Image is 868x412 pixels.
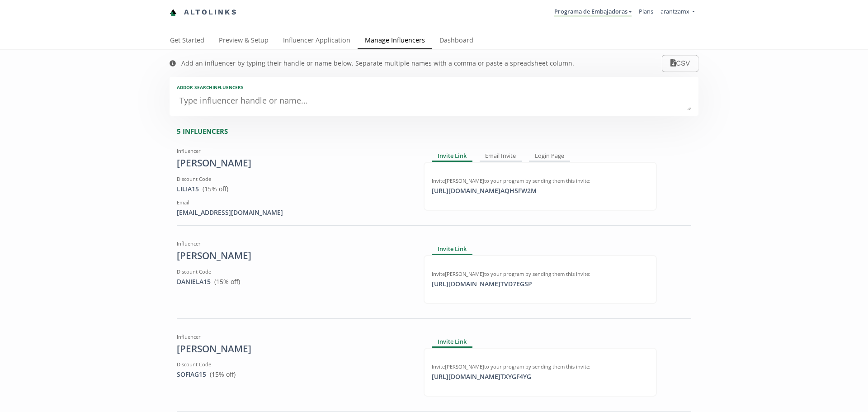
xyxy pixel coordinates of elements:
[177,342,410,356] div: [PERSON_NAME]
[432,151,472,162] div: Invite Link
[432,32,481,50] a: Dashboard
[432,270,649,278] div: Invite [PERSON_NAME] to your program by sending them this invite:
[177,156,410,170] div: [PERSON_NAME]
[177,268,410,275] div: Discount Code
[214,277,240,286] span: ( 15 % off)
[9,9,38,36] iframe: chat widget
[181,59,574,68] div: Add an influencer by typing their handle or name below. Separate multiple names with a comma or p...
[432,244,472,255] div: Invite Link
[177,333,410,341] div: Influencer
[529,151,570,162] div: Login Page
[170,9,177,16] img: favicon-32x32.png
[554,7,632,17] a: Programa de Embajadoras
[212,32,276,50] a: Preview & Setup
[177,277,211,286] a: DANIELA15
[177,361,410,368] div: Discount Code
[177,185,199,193] a: LILIA15
[177,147,410,155] div: Influencer
[163,32,212,50] a: Get Started
[358,32,432,50] a: Manage Influencers
[660,7,689,15] span: arantzamx
[170,5,237,20] a: Altolinks
[276,32,358,50] a: Influencer Application
[203,185,228,193] span: ( 15 % off)
[426,186,542,195] div: [URL][DOMAIN_NAME] AQH5FW2M
[177,208,410,217] div: [EMAIL_ADDRESS][DOMAIN_NAME]
[432,177,649,185] div: Invite [PERSON_NAME] to your program by sending them this invite:
[210,370,236,379] span: ( 15 % off)
[639,7,653,15] a: Plans
[177,175,410,183] div: Discount Code
[480,151,522,162] div: Email Invite
[662,55,698,72] button: CSV
[177,249,410,263] div: [PERSON_NAME]
[660,7,695,18] a: arantzamx
[177,127,698,136] div: 5 INFLUENCERS
[432,363,649,370] div: Invite [PERSON_NAME] to your program by sending them this invite:
[426,279,538,289] div: [URL][DOMAIN_NAME] TVD7EGSP
[426,372,537,381] div: [URL][DOMAIN_NAME] TXYGF4YG
[432,337,472,348] div: Invite Link
[177,199,410,206] div: Email
[177,84,691,90] div: Add or search INFLUENCERS
[177,370,206,379] a: SOFIAG15
[177,240,410,247] div: Influencer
